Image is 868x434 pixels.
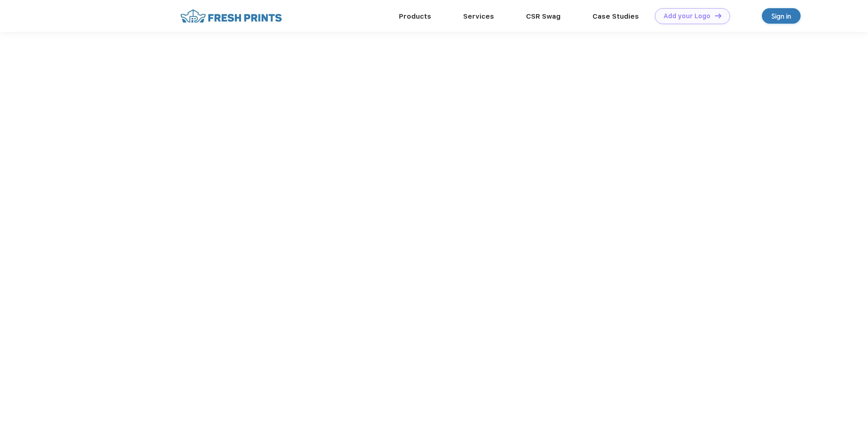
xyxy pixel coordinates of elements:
[762,8,801,24] a: Sign in
[664,12,710,20] div: Add your Logo
[399,12,431,20] a: Products
[178,8,285,24] img: fo%20logo%202.webp
[771,11,791,21] div: Sign in
[715,13,721,18] img: DT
